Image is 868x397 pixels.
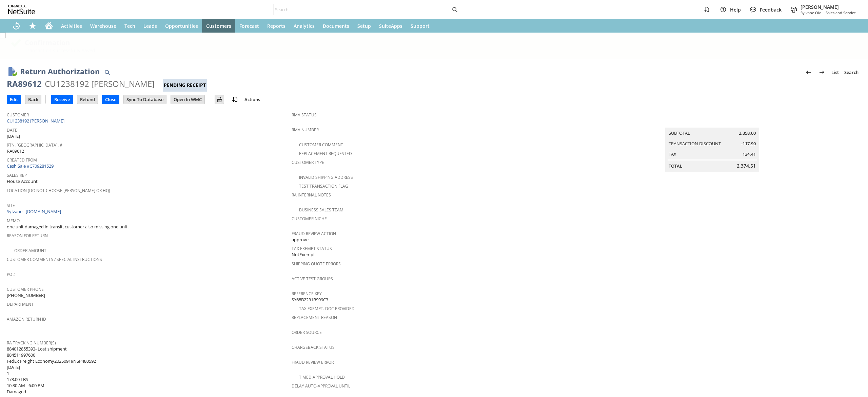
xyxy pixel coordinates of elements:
[52,95,73,104] input: Receive
[124,23,135,29] span: Tech
[411,23,430,29] span: Support
[206,23,231,29] span: Customers
[292,359,334,365] a: Fraud Review Error
[25,95,41,104] input: Back
[86,19,120,33] a: Warehouse
[669,140,721,147] a: Transaction Discount
[61,23,82,29] span: Activities
[292,383,350,389] a: Delay Auto-Approval Until
[41,19,57,33] a: Home
[299,374,345,380] a: Timed Approval Hold
[290,19,319,33] a: Analytics
[804,68,812,76] img: Previous
[7,271,16,277] a: PO #
[7,292,45,299] span: [PHONE_NUMBER]
[20,66,100,77] h1: Return Authorization
[267,23,285,29] span: Reports
[353,19,375,33] a: Setup
[45,78,155,89] div: CU1238192 [PERSON_NAME]
[292,261,341,267] a: Shipping Quote Errors
[7,286,44,292] a: Customer Phone
[25,38,857,47] div: Confirmation
[7,172,27,178] a: Sales Rep
[292,231,336,237] a: Fraud Review Action
[299,151,352,156] a: Replacement Requested
[165,23,198,29] span: Opportunities
[90,23,116,29] span: Warehouse
[665,117,759,128] caption: Summary
[760,6,782,13] span: Feedback
[737,163,756,169] span: 2,374.51
[7,118,66,124] a: CU1238192 [PERSON_NAME]
[826,10,856,15] span: Sales and Service
[292,251,315,258] span: NotExempt
[323,23,349,29] span: Documents
[299,207,343,213] a: Business Sales Team
[407,19,434,33] a: Support
[7,133,20,139] span: [DATE]
[451,5,459,14] svg: Search
[103,68,111,76] img: Quick Find
[292,291,322,297] a: Reference Key
[292,246,332,251] a: Tax Exempt Status
[25,47,857,54] div: Transaction successfully Saved
[161,19,202,33] a: Opportunities
[829,67,842,78] a: List
[7,346,96,395] span: 884012855393- Lost shipment 884511997600 FedEx Freight Economy20250919NSP480592 [DATE] 1 178.00 L...
[669,163,682,169] a: Total
[818,68,826,76] img: Next
[7,112,29,118] a: Customer
[319,19,353,33] a: Documents
[171,95,204,104] input: Open In WMC
[77,95,98,104] input: Refund
[379,23,402,29] span: SuiteApps
[7,208,63,214] a: Sylvane - [DOMAIN_NAME]
[45,22,53,30] svg: Home
[292,216,327,222] a: Customer Niche
[7,218,20,224] a: Memo
[8,5,35,14] svg: logo
[357,23,371,29] span: Setup
[163,79,207,92] div: Pending Receipt
[743,151,756,157] span: 134.41
[8,19,24,33] a: Recent Records
[7,157,37,163] a: Created From
[102,95,119,104] input: Close
[7,316,46,322] a: Amazon Return ID
[7,301,34,307] a: Department
[801,4,856,10] span: [PERSON_NAME]
[669,151,676,157] a: Tax
[292,237,309,243] span: approve
[7,233,48,239] a: Reason For Return
[7,163,54,169] a: Cash Sale #C709281529
[139,19,161,33] a: Leads
[57,19,86,33] a: Activities
[7,95,21,104] input: Edit
[741,140,756,147] span: -117.90
[292,329,322,335] a: Order Source
[292,315,337,320] a: Replacement reason
[842,67,861,78] a: Search
[12,22,20,30] svg: Recent Records
[299,183,348,189] a: Test Transaction Flag
[239,23,259,29] span: Forecast
[7,127,17,133] a: Date
[263,19,290,33] a: Reports
[7,148,24,154] span: RA89612
[299,142,343,148] a: Customer Comment
[669,130,690,136] a: Subtotal
[292,159,324,165] a: Customer Type
[739,130,756,136] span: 2,358.00
[730,6,741,13] span: Help
[292,127,319,133] a: RMA Number
[7,203,15,208] a: Site
[202,19,235,33] a: Customers
[7,178,38,185] span: House Account
[7,257,102,262] a: Customer Comments / Special Instructions
[231,95,239,103] img: add-record.svg
[120,19,139,33] a: Tech
[292,112,317,118] a: RMA Status
[7,340,56,346] a: RA Tracking Number(s)
[235,19,263,33] a: Forecast
[292,297,328,303] span: SY68B2231B999C3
